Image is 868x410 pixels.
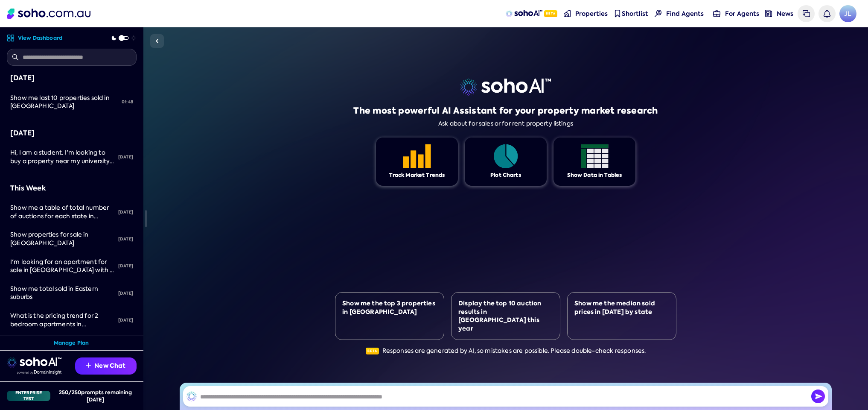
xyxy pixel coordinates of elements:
div: [DATE] [115,311,137,330]
div: What is the pricing trend for 2 bedroom apartments in North Sydney for the past 2 years? [10,312,115,328]
img: sohoai logo [460,79,551,96]
div: Show me a table of total number of auctions for each state in Australia, add a column for total S... [10,204,115,220]
span: Properties [575,9,608,18]
div: Show me the top 3 properties in [GEOGRAPHIC_DATA] [342,299,437,316]
span: Hi, I am a student. I'm looking to buy a property near my university. I go to UNSW and I want two... [10,149,114,182]
span: Beta [366,348,379,354]
span: Shortlist [622,9,648,18]
span: Show me a table of total number of auctions for each state in [GEOGRAPHIC_DATA], add a column for... [10,204,109,253]
img: for-agents-nav icon [713,10,720,17]
img: Feature 1 icon [403,144,431,168]
div: This Week [10,183,133,194]
span: Find Agents [666,9,704,18]
span: For Agents [725,9,759,18]
div: [DATE] [10,73,133,84]
a: Show properties for sale in [GEOGRAPHIC_DATA] [7,225,115,252]
img: sohoai logo [7,357,61,368]
div: [DATE] [10,128,133,139]
img: Recommendation icon [86,363,91,368]
div: Show properties for sale in Oberon [10,231,115,247]
img: messages icon [803,10,810,17]
div: Plot Charts [490,172,521,179]
div: 250 / 250 prompts remaining [DATE] [54,389,137,403]
div: Enterprise Test [7,391,50,401]
div: Hi, I am a student. I'm looking to buy a property near my university. I go to UNSW and I want two... [10,149,115,165]
span: What is the pricing trend for 2 bedroom apartments in [GEOGRAPHIC_DATA] for the past 2 years? [10,312,111,345]
span: Show properties for sale in [GEOGRAPHIC_DATA] [10,231,89,247]
img: Soho Logo [7,9,90,19]
div: Ask about for sales or for rent property listings [438,120,573,127]
img: properties-nav icon [564,10,571,17]
a: Avatar of Jonathan Lui [839,5,856,22]
img: Feature 1 icon [581,144,609,168]
span: JL [839,5,856,22]
div: Show me total sold in Eastern suburbs [10,285,115,302]
img: SohoAI logo black [186,391,197,401]
button: New Chat [75,357,137,375]
h1: The most powerful AI Assistant for your property market research [353,105,658,117]
a: Show me the average rental yield for the 5 capital cities of [GEOGRAPHIC_DATA] [7,334,115,360]
a: Show me total sold in Eastern suburbs [7,280,115,307]
img: news-nav icon [765,10,772,17]
img: Find agents icon [655,10,662,17]
a: What is the pricing trend for 2 bedroom apartments in [GEOGRAPHIC_DATA] for the past 2 years? [7,307,115,334]
div: Show me last 10 properties sold in Darlinghurst [10,94,118,111]
span: News [777,9,793,18]
a: Manage Plan [54,340,89,347]
div: [DATE] [115,257,137,275]
img: Sidebar toggle icon [152,36,162,46]
div: Show me the median sold prices in [DATE] by state [574,299,669,316]
a: Messages [798,5,815,22]
img: Data provided by Domain Insight [17,370,61,375]
div: 01:48 [118,93,137,111]
span: Show me last 10 properties sold in [GEOGRAPHIC_DATA] [10,94,110,110]
div: Responses are generated by AI, so mistakes are possible. Please double-check responses. [366,347,646,355]
a: View Dashboard [7,34,62,42]
a: Show me last 10 properties sold in [GEOGRAPHIC_DATA] [7,89,118,116]
span: I'm looking for an apartment for sale in [GEOGRAPHIC_DATA] with 3 bedrooms, my budget is $1.5M to... [10,258,114,291]
div: [DATE] [115,230,137,249]
a: Show me a table of total number of auctions for each state in [GEOGRAPHIC_DATA], add a column for... [7,199,115,225]
img: shortlist-nav icon [614,10,621,17]
div: Show Data in Tables [567,172,622,179]
a: I'm looking for an apartment for sale in [GEOGRAPHIC_DATA] with 3 bedrooms, my budget is $1.5M to... [7,253,115,280]
div: [DATE] [115,148,137,167]
img: Send icon [811,389,825,403]
img: bell icon [823,10,830,17]
span: Show me total sold in Eastern suburbs [10,285,98,301]
button: Send [811,389,825,403]
a: Hi, I am a student. I'm looking to buy a property near my university. I go to UNSW and I want two... [7,143,115,170]
img: Feature 1 icon [492,144,520,168]
div: [DATE] [115,203,137,222]
span: Beta [544,10,557,17]
img: sohoAI logo [506,10,542,17]
div: [DATE] [115,284,137,303]
div: Track Market Trends [389,172,445,179]
a: Notifications [818,5,836,22]
div: I'm looking for an apartment for sale in Strathfield with 3 bedrooms, my budget is $1.5M to $1.6M. [10,258,115,275]
div: Display the top 10 auction results in [GEOGRAPHIC_DATA] this year [458,299,553,333]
